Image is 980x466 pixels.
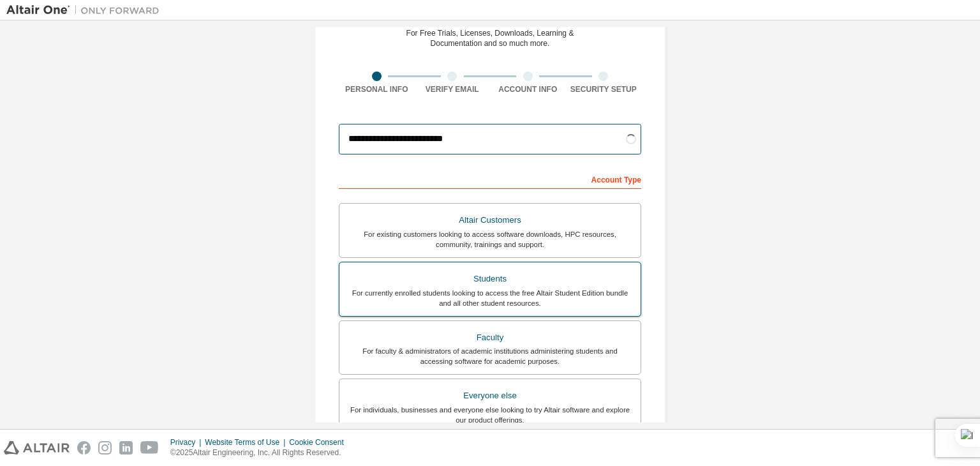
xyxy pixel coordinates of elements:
[339,84,415,94] div: Personal Info
[406,28,574,49] div: For Free Trials, Licenses, Downloads, Learning & Documentation and so much more.
[339,169,641,189] div: Account Type
[140,441,159,455] img: youtube.svg
[347,329,633,347] div: Faculty
[347,405,633,425] div: For individuals, businesses and everyone else looking to try Altair software and explore our prod...
[4,441,70,455] img: altair_logo.svg
[170,437,205,447] div: Privacy
[289,437,351,447] div: Cookie Consent
[490,84,566,94] div: Account Info
[170,447,352,458] p: © 2025 Altair Engineering, Inc. All Rights Reserved.
[77,441,91,455] img: facebook.svg
[415,84,491,94] div: Verify Email
[566,84,642,94] div: Security Setup
[119,441,133,455] img: linkedin.svg
[347,288,633,308] div: For currently enrolled students looking to access the free Altair Student Edition bundle and all ...
[347,387,633,405] div: Everyone else
[347,270,633,288] div: Students
[98,441,112,455] img: instagram.svg
[6,4,166,17] img: Altair One
[347,346,633,366] div: For faculty & administrators of academic institutions administering students and accessing softwa...
[205,437,289,447] div: Website Terms of Use
[347,211,633,229] div: Altair Customers
[347,229,633,250] div: For existing customers looking to access software downloads, HPC resources, community, trainings ...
